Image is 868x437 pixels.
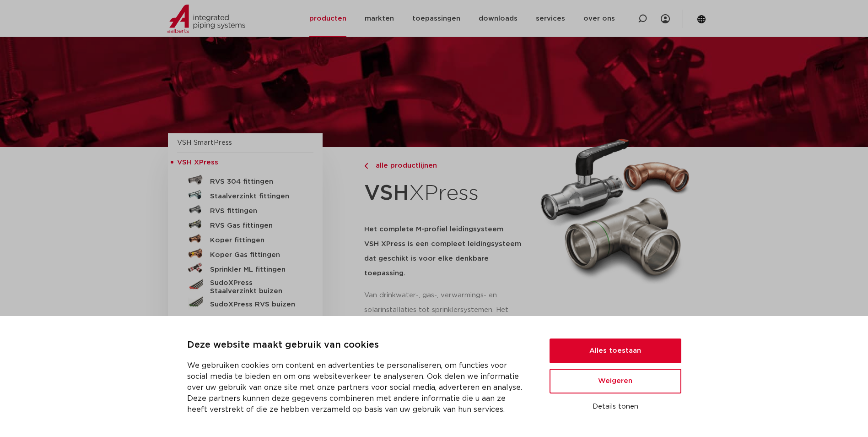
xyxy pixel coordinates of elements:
p: Van drinkwater-, gas-, verwarmings- en solarinstallaties tot sprinklersystemen. Het assortiment b... [364,288,530,332]
h5: Koper fittingen [210,236,301,245]
h1: XPress [364,176,530,211]
h5: RVS 304 fittingen [210,178,301,186]
span: alle productlijnen [370,162,437,169]
button: Details tonen [550,399,681,415]
p: We gebruiken cookies om content en advertenties te personaliseren, om functies voor social media ... [187,360,528,415]
a: Staalverzinkt fittingen [177,187,313,202]
a: VSH SmartPress [177,139,232,146]
h5: Koper Gas fittingen [210,251,301,259]
a: Sprinkler ML buizen [177,310,313,325]
span: VSH XPress [177,159,218,166]
a: SudoXPress RVS buizen [177,295,313,310]
a: alle productlijnen [364,160,530,171]
a: Koper fittingen [177,231,313,246]
a: Sprinkler ML fittingen [177,261,313,275]
button: Alles toestaan [550,339,681,363]
a: RVS fittingen [177,202,313,217]
a: SudoXPress Staalverzinkt buizen [177,275,313,295]
h5: Het complete M-profiel leidingsysteem VSH XPress is een compleet leidingsysteem dat geschikt is v... [364,222,530,281]
button: Weigeren [550,369,681,393]
h5: Sprinkler ML fittingen [210,266,301,274]
h5: Staalverzinkt fittingen [210,192,301,201]
img: chevron-right.svg [364,163,368,169]
a: RVS Gas fittingen [177,217,313,231]
h5: SudoXPress RVS buizen [210,300,301,309]
a: Koper Gas fittingen [177,246,313,261]
strong: VSH [364,183,409,204]
h5: Sprinkler ML buizen [210,315,301,323]
h5: RVS fittingen [210,207,301,215]
h5: RVS Gas fittingen [210,222,301,230]
p: Deze website maakt gebruik van cookies [187,338,528,353]
a: RVS 304 fittingen [177,173,313,187]
h5: SudoXPress Staalverzinkt buizen [210,279,301,295]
